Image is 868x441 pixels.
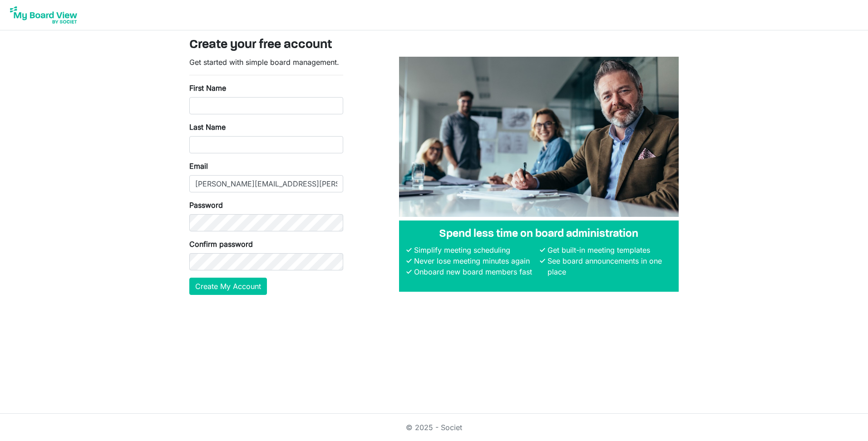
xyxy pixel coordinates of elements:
li: Get built-in meeting templates [545,245,671,255]
button: Create My Account [189,278,267,295]
li: Onboard new board members fast [412,266,538,277]
span: Get started with simple board management. [189,58,339,67]
img: A photograph of board members sitting at a table [399,57,679,217]
label: Password [189,200,223,211]
li: See board announcements in one place [545,255,671,277]
label: First Name [189,83,226,93]
label: Email [189,161,208,171]
li: Never lose meeting minutes again [412,255,538,266]
label: Confirm password [189,239,253,250]
h3: Create your free account [189,38,679,53]
h4: Spend less time on board administration [406,228,671,241]
li: Simplify meeting scheduling [412,245,538,255]
label: Last Name [189,122,226,132]
a: © 2025 - Societ [406,423,462,432]
img: My Board View Logo [7,4,80,26]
